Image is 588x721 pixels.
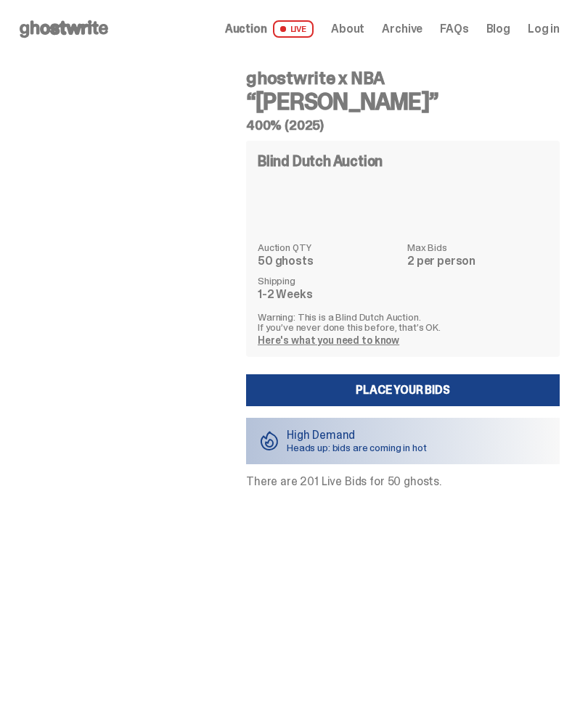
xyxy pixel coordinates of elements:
p: Warning: This is a Blind Dutch Auction. If you’ve never done this before, that’s OK. [258,312,548,332]
dd: 50 ghosts [258,255,399,267]
a: Place your Bids [246,374,560,406]
dt: Auction QTY [258,242,399,252]
h5: 400% (2025) [246,119,560,132]
a: Blog [486,23,510,35]
dt: Max Bids [407,242,548,252]
a: Archive [382,23,422,35]
span: Auction [225,23,267,35]
p: High Demand [287,429,427,441]
a: Auction LIVE [225,20,314,38]
a: About [331,23,364,35]
span: LIVE [273,20,314,38]
a: FAQs [440,23,468,35]
a: Here's what you need to know [258,334,399,347]
dd: 1-2 Weeks [258,289,399,300]
a: Log in [528,23,560,35]
dt: Shipping [258,276,399,286]
p: Heads up: bids are coming in hot [287,442,427,453]
h4: Blind Dutch Auction [258,154,383,168]
p: There are 201 Live Bids for 50 ghosts. [246,476,560,487]
dd: 2 per person [407,255,548,267]
h3: “[PERSON_NAME]” [246,90,560,113]
h4: ghostwrite x NBA [246,70,560,87]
